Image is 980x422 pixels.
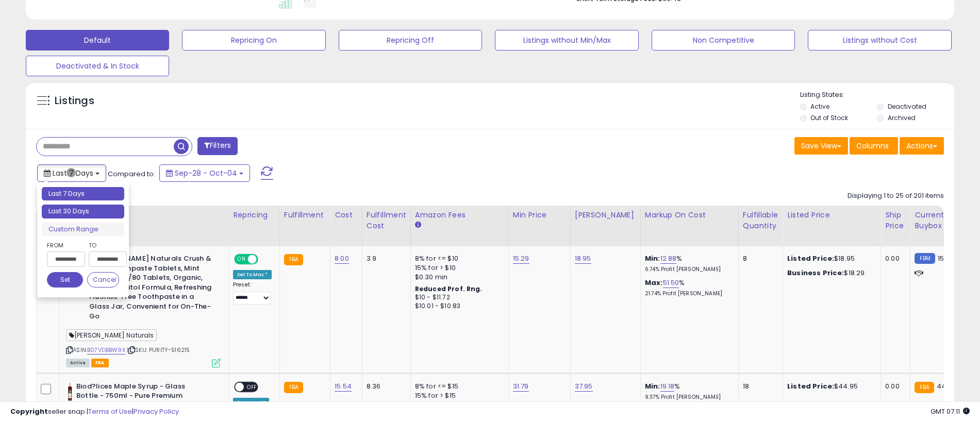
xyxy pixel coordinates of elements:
span: [PERSON_NAME] Naturals [66,329,157,341]
small: Amazon Fees. [415,221,421,230]
span: All listings currently available for purchase on Amazon [66,359,90,367]
b: Min: [645,254,660,263]
b: Listed Price: [787,254,834,263]
span: Sep-28 - Oct-04 [175,168,237,178]
div: Set To Max * [233,270,272,279]
div: 8.36 [367,382,403,391]
div: 0.00 [885,382,902,391]
label: From [47,240,83,250]
div: Amazon Fees [415,210,504,221]
button: Repricing On [182,30,325,50]
div: Repricing [233,210,275,221]
a: 8.00 [335,254,349,264]
a: Privacy Policy [134,407,179,416]
th: The percentage added to the cost of goods (COGS) that forms the calculator for Min & Max prices. [640,206,738,246]
div: seller snap | | [10,407,179,417]
div: 15% for > $15 [415,391,501,400]
span: | SKU: PURITY-516215 [127,346,190,354]
a: 15.29 [513,254,529,264]
div: 15% for > $10 [415,263,501,273]
b: Listed Price: [787,381,834,391]
b: [PERSON_NAME] Naturals Crush & Brush Toothpaste Tablets, Mint Flavor, 60g/80 Tablets, Organic, Si... [89,254,214,324]
b: Max: [645,278,663,288]
div: Ship Price [885,210,906,231]
div: % [645,382,730,401]
button: Actions [900,137,944,155]
b: Business Price: [787,268,844,278]
a: 37.95 [575,381,593,392]
label: To [89,240,119,250]
label: Archived [888,113,916,122]
button: Listings without Cost [808,30,951,50]
span: ON [235,255,248,264]
small: FBA [284,382,303,393]
b: Reduced Prof. Rng. [415,284,483,293]
button: Save View [794,137,848,155]
button: Deactivated & In Stock [26,56,169,76]
button: Default [26,30,169,50]
div: 18 [743,382,775,391]
p: 6.74% Profit [PERSON_NAME] [645,266,730,273]
div: 3.9 [367,254,403,263]
div: $10.01 - $10.83 [415,302,501,311]
div: % [645,278,730,297]
small: FBA [915,382,934,393]
button: Cancel [87,272,119,288]
small: FBA [284,254,303,265]
button: Last 7 Days [37,164,106,182]
li: Custom Range [42,223,124,237]
button: Repricing Off [339,30,482,50]
a: 15.54 [335,381,352,392]
p: Listing States: [800,90,954,100]
label: Active [810,102,829,111]
li: Last 7 Days [42,187,124,201]
div: Fulfillable Quantity [743,210,778,231]
div: % [645,254,730,273]
span: FBA [91,359,109,367]
div: Cost [335,210,358,221]
span: 44.95 [937,381,956,391]
span: 2025-10-12 07:11 GMT [931,407,970,416]
li: Last 30 Days [42,205,124,218]
div: Listed Price [787,210,876,221]
a: 19.18 [660,381,675,392]
button: Sep-28 - Oct-04 [159,164,250,182]
b: Min: [645,381,660,391]
div: Current Buybox Price [915,210,968,231]
div: $10 - $11.72 [415,293,501,302]
h5: Listings [55,94,94,108]
div: Min Price [513,210,566,221]
div: Preset: [233,281,272,305]
label: Out of Stock [810,113,848,122]
a: 51.50 [663,278,679,288]
p: 21.74% Profit [PERSON_NAME] [645,290,730,297]
button: Filters [197,137,238,155]
span: Compared to: [108,169,155,179]
div: $18.95 [787,254,873,263]
button: Columns [850,137,898,155]
div: 8% for <= $10 [415,254,501,263]
div: 8 [743,254,775,263]
div: Fulfillment [284,210,326,221]
div: Displaying 1 to 25 of 201 items [848,191,944,201]
div: [PERSON_NAME] [575,210,636,221]
span: Last 7 Days [53,168,93,178]
a: Terms of Use [88,407,132,416]
span: 15.61 [938,254,952,263]
a: 18.95 [575,254,591,264]
a: B07VDBBW9X [87,346,125,355]
span: OFF [257,255,273,264]
strong: Copyright [10,407,48,416]
button: Non Competitive [652,30,795,50]
div: Fulfillment Cost [367,210,406,231]
div: $0.30 min [415,273,501,282]
div: Title [63,210,224,221]
button: Listings without Min/Max [495,30,638,50]
div: $18.29 [787,268,873,278]
a: 31.79 [513,381,529,392]
div: 0.00 [885,254,902,263]
div: ASIN: [66,254,221,366]
button: Set [47,272,83,288]
label: Deactivated [888,102,926,111]
img: 31V1y9z6GSL._SL40_.jpg [66,382,74,402]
